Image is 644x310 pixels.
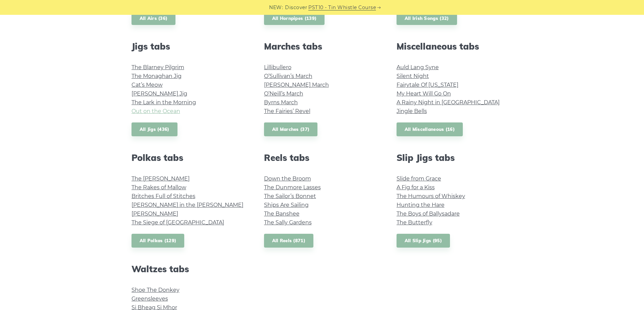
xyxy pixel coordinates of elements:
[264,99,298,106] a: Byrns March
[397,210,460,217] a: The Boys of Ballysadare
[264,202,309,208] a: Ships Are Sailing
[397,122,463,136] a: All Miscellaneous (16)
[264,73,312,79] a: O’Sullivan’s March
[397,90,451,97] a: My Heart Will Go On
[397,11,457,25] a: All Irish Songs (32)
[132,90,187,97] a: [PERSON_NAME] Jig
[264,210,300,217] a: The Banshee
[132,184,186,191] a: The Rakes of Mallow
[308,4,376,11] a: PST10 - Tin Whistle Course
[397,64,439,71] a: Auld Lang Syne
[132,73,182,79] a: The Monaghan Jig
[132,41,248,52] h2: Jigs tabs
[397,41,513,52] h2: Miscellaneous tabs
[397,82,458,88] a: Fairytale Of [US_STATE]
[397,184,435,191] a: A Fig for a Kiss
[132,193,195,199] a: Britches Full of Stitches
[264,90,303,97] a: O’Neill’s March
[132,264,248,274] h2: Waltzes tabs
[132,11,176,25] a: All Airs (36)
[397,193,465,199] a: The Humours of Whiskey
[132,152,248,163] h2: Polkas tabs
[132,295,168,302] a: Greensleeves
[132,210,178,217] a: [PERSON_NAME]
[132,122,177,136] a: All Jigs (436)
[264,219,312,226] a: The Sally Gardens
[397,234,450,248] a: All Slip Jigs (95)
[397,99,500,106] a: A Rainy Night in [GEOGRAPHIC_DATA]
[264,41,380,52] h2: Marches tabs
[264,193,316,199] a: The Sailor’s Bonnet
[264,122,318,136] a: All Marches (37)
[264,234,314,248] a: All Reels (871)
[397,108,427,114] a: Jingle Bells
[397,152,513,163] h2: Slip Jigs tabs
[132,64,184,71] a: The Blarney Pilgrim
[132,175,190,182] a: The [PERSON_NAME]
[285,4,307,11] span: Discover
[264,82,329,88] a: [PERSON_NAME] March
[132,287,180,293] a: Shoe The Donkey
[264,11,325,25] a: All Hornpipes (139)
[264,64,291,71] a: Lillibullero
[132,99,196,106] a: The Lark in the Morning
[264,184,321,191] a: The Dunmore Lasses
[132,234,185,248] a: All Polkas (129)
[269,4,283,11] span: NEW:
[264,175,311,182] a: Down the Broom
[132,219,224,226] a: The Siege of [GEOGRAPHIC_DATA]
[132,82,163,88] a: Cat’s Meow
[264,108,310,114] a: The Fairies’ Revel
[397,219,432,226] a: The Butterfly
[397,202,445,208] a: Hunting the Hare
[397,73,429,79] a: Silent Night
[132,202,243,208] a: [PERSON_NAME] in the [PERSON_NAME]
[132,108,180,114] a: Out on the Ocean
[264,152,380,163] h2: Reels tabs
[397,175,441,182] a: Slide from Grace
